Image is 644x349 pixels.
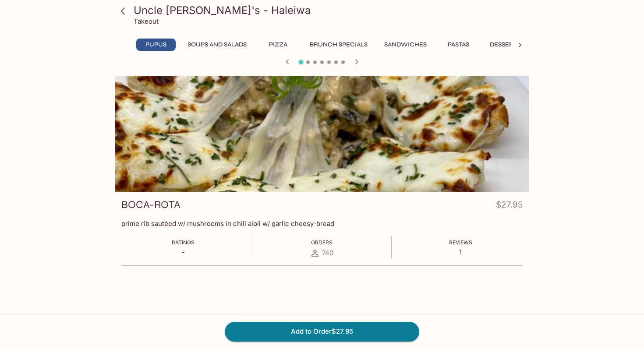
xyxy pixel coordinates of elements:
h3: BOCA-ROTA [121,198,180,212]
span: Reviews [449,239,472,246]
p: - [172,248,195,256]
button: Soups and Salads [183,39,251,51]
span: 740 [322,249,333,257]
button: Brunch Specials [305,39,372,51]
h3: Uncle [PERSON_NAME]'s - Haleiwa [134,4,525,17]
button: Pizza [258,39,298,51]
h4: $27.95 [496,198,523,215]
div: BOCA-ROTA [115,76,529,192]
button: Desserts [485,39,525,51]
span: Ratings [172,239,195,246]
p: Takeout [134,17,159,25]
p: 1 [449,248,472,256]
p: prime rib sautéed w/ mushrooms in chili aioli w/ garlic cheesy-bread [121,219,523,228]
button: Pastas [439,39,478,51]
button: Pupus [136,39,176,51]
span: Orders [311,239,333,246]
button: Add to Order$27.95 [225,322,419,341]
button: Sandwiches [379,39,432,51]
